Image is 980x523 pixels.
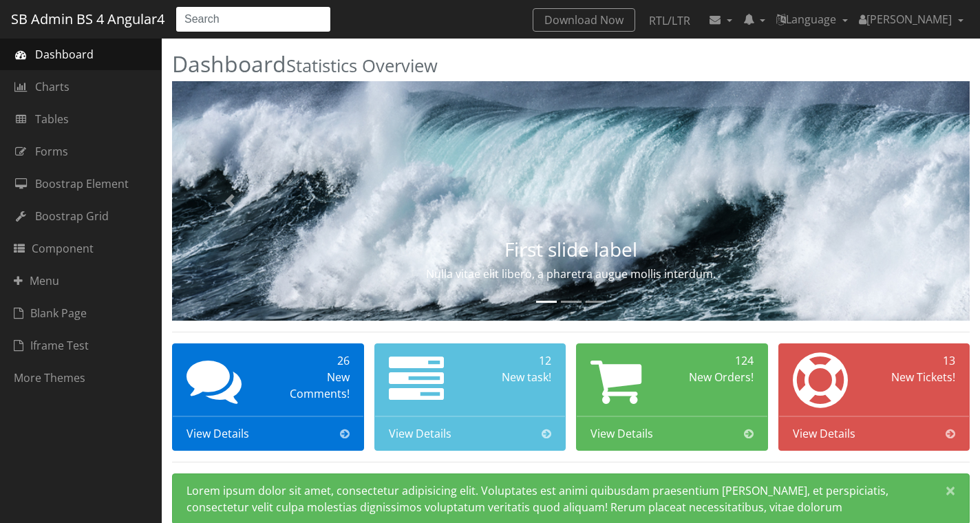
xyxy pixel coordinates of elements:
[771,6,853,33] a: Language
[879,369,955,385] div: New Tickets!
[677,352,754,369] div: 124
[533,8,635,32] a: Download Now
[475,369,551,385] div: New task!
[475,352,551,369] div: 12
[793,425,855,442] span: View Details
[273,352,350,369] div: 26
[292,266,850,282] p: Nulla vitae elit libero, a pharetra augue mollis interdum.
[172,81,970,321] img: Random first slide
[389,425,451,442] span: View Details
[273,369,350,402] div: New Comments!
[175,6,331,32] input: Search
[946,481,955,500] span: ×
[14,273,59,289] span: Menu
[590,425,653,442] span: View Details
[11,6,164,32] a: SB Admin BS 4 Angular4
[187,425,249,442] span: View Details
[879,352,955,369] div: 13
[286,54,438,78] small: Statistics Overview
[172,52,970,76] h2: Dashboard
[638,8,701,33] a: RTL/LTR
[932,474,969,507] button: Close
[292,239,850,260] h3: First slide label
[677,369,754,385] div: New Orders!
[853,6,969,33] a: [PERSON_NAME]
